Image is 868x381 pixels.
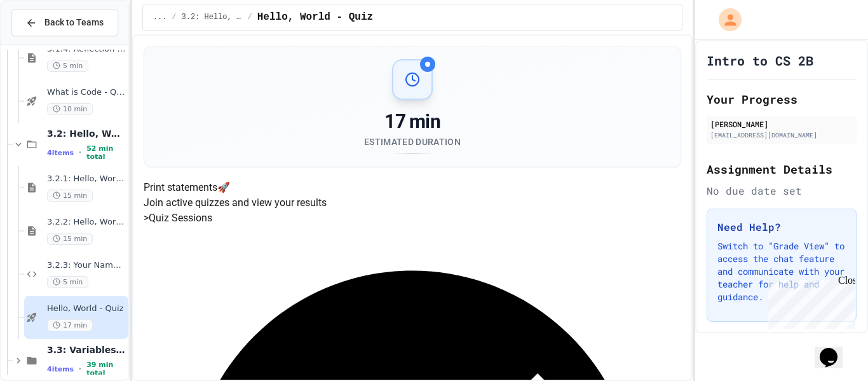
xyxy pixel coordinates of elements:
[47,103,93,115] span: 10 min
[707,90,857,108] h2: Your Progress
[47,60,88,72] span: 5 min
[47,149,74,157] span: 4 items
[47,174,126,184] span: 3.2.1: Hello, World!
[44,16,104,29] span: Back to Teams
[705,5,745,34] div: My Account
[47,128,126,139] span: 3.2: Hello, World!
[710,130,853,140] div: [EMAIL_ADDRESS][DOMAIN_NAME]
[86,361,126,377] span: 39 min total
[153,12,167,22] span: ...
[47,233,93,245] span: 15 min
[144,195,682,211] p: Join active quizzes and view your results
[717,240,846,303] p: Switch to "Grade View" to access the chat feature and communicate with your teacher for help and ...
[47,44,126,55] span: 3.1.4: Reflection - Evolving Technology
[707,183,857,198] div: No due date set
[5,5,88,81] div: Chat with us now!Close
[47,319,93,331] span: 17 min
[364,135,461,148] div: Estimated Duration
[79,148,81,158] span: •
[257,10,373,25] span: Hello, World - Quiz
[172,12,176,22] span: /
[47,87,126,98] span: What is Code - Quiz
[47,276,88,288] span: 5 min
[47,344,126,356] span: 3.3: Variables and Data Types
[47,190,93,202] span: 15 min
[707,52,813,69] h1: Intro to CS 2B
[763,275,855,329] iframe: chat widget
[364,110,461,133] div: 17 min
[11,9,118,36] button: Back to Teams
[47,365,74,373] span: 4 items
[182,12,243,22] span: 3.2: Hello, World!
[144,211,682,226] h5: > Quiz Sessions
[47,260,126,271] span: 3.2.3: Your Name and Favorite Movie
[707,160,857,178] h2: Assignment Details
[144,180,682,195] h4: Print statements 🚀
[710,118,853,130] div: [PERSON_NAME]
[47,303,126,314] span: Hello, World - Quiz
[86,144,126,161] span: 52 min total
[248,12,252,22] span: /
[815,330,855,368] iframe: chat widget
[47,217,126,228] span: 3.2.2: Hello, World! - Review
[717,219,846,235] h3: Need Help?
[79,364,81,374] span: •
